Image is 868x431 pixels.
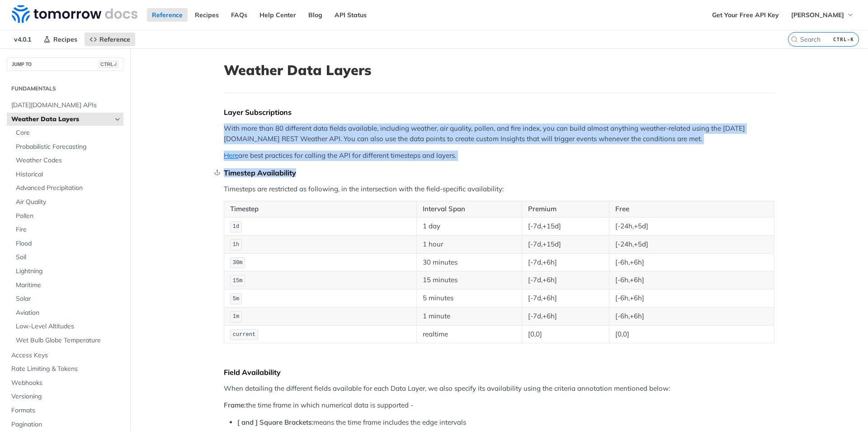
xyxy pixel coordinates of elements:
div: Field Availability [224,368,774,377]
span: Pagination [11,420,121,429]
a: Recipes [190,8,224,22]
a: Access Keys [7,349,123,362]
td: [-7d,+15d] [522,235,609,253]
a: Aviation [11,306,123,320]
span: Weather Codes [16,156,121,165]
a: API Status [330,8,372,22]
h1: Weather Data Layers [224,62,774,78]
a: Webhooks [7,376,123,390]
a: Fire [11,223,123,237]
p: Timesteps are restricted as following, in the intersection with the field-specific availability: [224,184,774,194]
span: Reference [99,35,130,43]
a: Get Your Free API Key [707,8,784,22]
a: Help Center [255,8,301,22]
span: current [233,332,255,338]
td: [-7d,+15d] [522,217,609,235]
a: Versioning [7,390,123,403]
span: [DATE][DOMAIN_NAME] APIs [11,101,121,110]
kbd: CTRL-K [831,35,856,44]
span: 1h [233,242,239,248]
a: Reference [147,8,188,22]
a: Formats [7,404,123,417]
a: Here [224,151,238,160]
button: [PERSON_NAME] [786,8,859,22]
div: Layer Subscriptions [224,108,774,117]
a: Lightning [11,265,123,278]
td: [0,0] [522,325,609,343]
a: Air Quality [11,195,123,209]
a: Weather Codes [11,154,123,167]
span: v4.0.1 [9,33,36,46]
span: Wet Bulb Globe Temperature [16,336,121,345]
td: [-6h,+6h] [609,307,774,325]
span: Versioning [11,392,121,401]
span: 30m [233,260,243,266]
th: Interval Span [416,201,522,218]
td: [-6h,+6h] [609,289,774,308]
a: Skip link to Timestep Availability [214,164,222,181]
a: Probabilistic Forecasting [11,140,123,154]
p: are best practices for calling the API for different timesteps and layers. [224,151,774,161]
td: [-7d,+6h] [522,253,609,271]
span: Formats [11,406,121,415]
span: Weather Data Layers [11,115,112,124]
td: [-7d,+6h] [522,271,609,289]
span: 1m [233,313,239,320]
strong: Frame: [224,401,246,409]
span: 1d [233,223,239,230]
td: [-24h,+5d] [609,217,774,235]
a: FAQs [226,8,252,22]
td: [-6h,+6h] [609,253,774,271]
td: [-7d,+6h] [522,307,609,325]
td: [-6h,+6h] [609,271,774,289]
span: 5m [233,296,239,302]
td: [-24h,+5d] [609,235,774,253]
a: Historical [11,168,123,181]
span: Probabilistic Forecasting [16,142,121,152]
div: Timestep Availability [224,168,774,177]
span: Webhooks [11,379,121,388]
td: [-7d,+6h] [522,289,609,308]
td: 30 minutes [416,253,522,271]
a: Rate Limiting & Tokens [7,362,123,376]
a: Maritime [11,279,123,292]
span: Aviation [16,308,121,317]
span: Soil [16,253,121,262]
span: Maritime [16,281,121,290]
button: Hide subpages for Weather Data Layers [114,116,121,123]
th: Free [609,201,774,218]
li: means the time frame includes the edge intervals [237,417,774,428]
svg: Search [791,36,798,43]
td: [0,0] [609,325,774,343]
span: Core [16,128,121,137]
span: 15m [233,278,243,284]
td: 15 minutes [416,271,522,289]
span: CTRL-/ [99,61,118,68]
p: When detailing the different fields available for each Data Layer, we also specify its availabili... [224,384,774,394]
span: Access Keys [11,351,121,360]
a: Soil [11,251,123,264]
span: Solar [16,294,121,303]
a: Advanced Precipitation [11,181,123,195]
th: Timestep [224,201,417,218]
span: Air Quality [16,198,121,207]
a: Reference [85,33,135,46]
a: Wet Bulb Globe Temperature [11,334,123,347]
span: Lightning [16,267,121,276]
a: Core [11,126,123,140]
td: 5 minutes [416,289,522,308]
td: 1 hour [416,235,522,253]
span: Recipes [53,35,77,43]
a: [DATE][DOMAIN_NAME] APIs [7,99,123,112]
a: Recipes [38,33,82,46]
span: Flood [16,239,121,248]
img: Tomorrow.io Weather API Docs [12,5,137,23]
a: Solar [11,292,123,306]
span: Advanced Precipitation [16,184,121,193]
a: Flood [11,237,123,251]
h2: Fundamentals [7,85,123,93]
span: Rate Limiting & Tokens [11,365,121,374]
td: 1 minute [416,307,522,325]
p: the time frame in which numerical data is supported - [224,400,774,411]
a: Weather Data LayersHide subpages for Weather Data Layers [7,113,123,126]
